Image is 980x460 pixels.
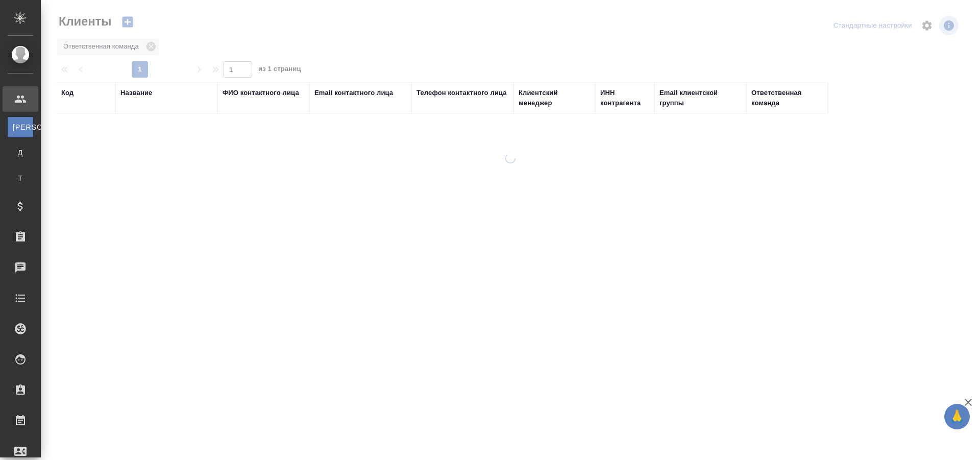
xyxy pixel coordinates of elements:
[223,88,299,98] div: ФИО контактного лица
[600,88,649,108] div: ИНН контрагента
[751,88,823,108] div: Ответственная команда
[13,173,28,183] span: Т
[314,88,393,98] div: Email контактного лица
[8,142,33,163] a: Д
[944,404,970,429] button: 🙏
[61,88,73,98] div: Код
[8,117,33,137] a: [PERSON_NAME]
[13,148,28,158] span: Д
[948,406,966,427] span: 🙏
[519,88,590,108] div: Клиентский менеджер
[120,88,152,98] div: Название
[13,122,28,132] span: [PERSON_NAME]
[659,88,741,108] div: Email клиентской группы
[416,88,507,98] div: Телефон контактного лица
[8,168,33,188] a: Т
